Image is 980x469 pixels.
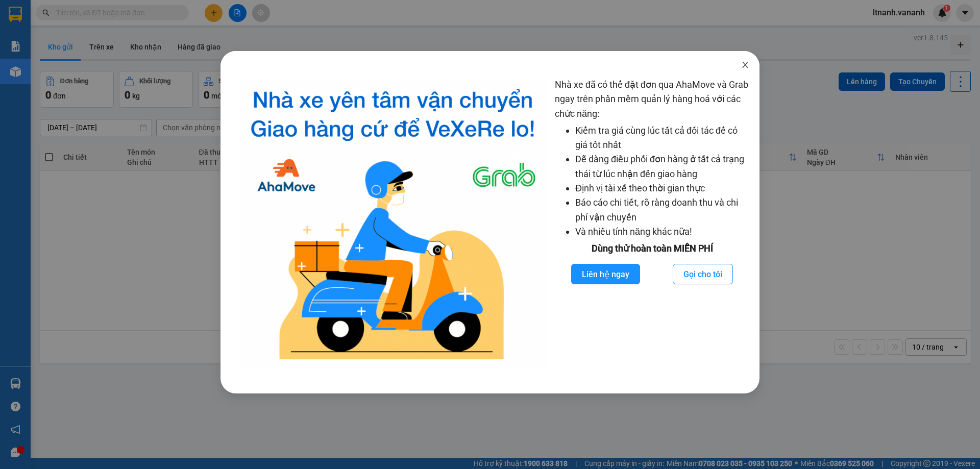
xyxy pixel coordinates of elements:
[575,152,749,181] li: Dễ dàng điều phối đơn hàng ở tất cả trạng thái từ lúc nhận đến giao hàng
[582,268,629,281] span: Liên hệ ngay
[575,181,749,195] li: Định vị tài xế theo thời gian thực
[575,195,749,225] li: Báo cáo chi tiết, rõ ràng doanh thu và chi phí vận chuyển
[555,241,749,256] div: Dùng thử hoàn toàn MIỄN PHÍ
[555,78,749,368] div: Nhà xe đã có thể đặt đơn qua AhaMove và Grab ngay trên phần mềm quản lý hàng hoá với các chức năng:
[673,264,733,284] button: Gọi cho tôi
[683,268,722,281] span: Gọi cho tôi
[239,78,547,368] img: logo
[571,264,640,284] button: Liên hệ ngay
[731,51,759,80] button: Close
[575,124,749,153] li: Kiểm tra giá cùng lúc tất cả đối tác để có giá tốt nhất
[575,225,749,239] li: Và nhiều tính năng khác nữa!
[741,61,749,69] span: close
